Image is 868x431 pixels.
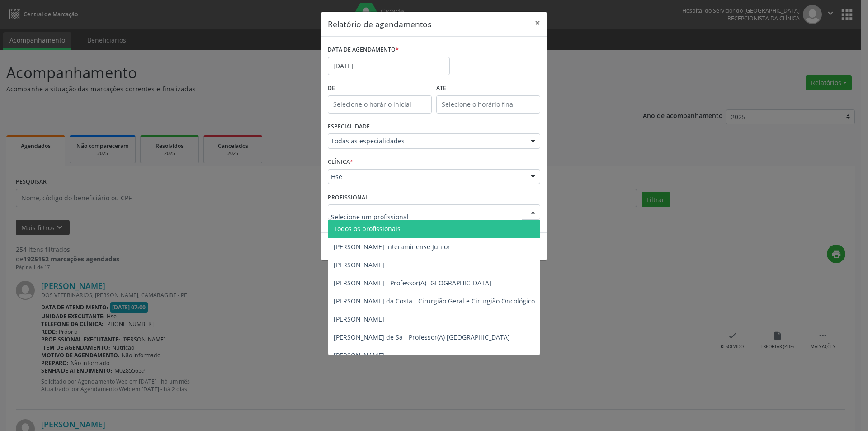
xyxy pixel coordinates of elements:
button: Close [528,12,547,34]
input: Selecione o horário final [436,95,540,114]
label: ESPECIALIDADE [328,120,370,134]
span: [PERSON_NAME] Interaminense Junior [334,242,450,251]
h5: Relatório de agendamentos [328,18,431,30]
input: Selecione um profissional [331,208,522,226]
input: Selecione o horário inicial [328,95,432,114]
span: Hse [331,172,522,181]
span: [PERSON_NAME] [334,260,384,269]
label: ATÉ [436,81,540,95]
label: De [328,81,432,95]
span: [PERSON_NAME] - Professor(A) [GEOGRAPHIC_DATA] [334,279,491,287]
span: [PERSON_NAME] [334,351,384,360]
span: [PERSON_NAME] da Costa - Cirurgião Geral e Cirurgião Oncológico [334,297,535,305]
span: [PERSON_NAME] [334,315,384,323]
label: CLÍNICA [328,155,353,169]
span: Todos os profissionais [334,224,401,233]
span: [PERSON_NAME] de Sa - Professor(A) [GEOGRAPHIC_DATA] [334,333,510,341]
label: DATA DE AGENDAMENTO [328,43,399,57]
input: Selecione uma data ou intervalo [328,57,450,75]
span: Todas as especialidades [331,137,522,146]
label: PROFISSIONAL [328,190,368,204]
